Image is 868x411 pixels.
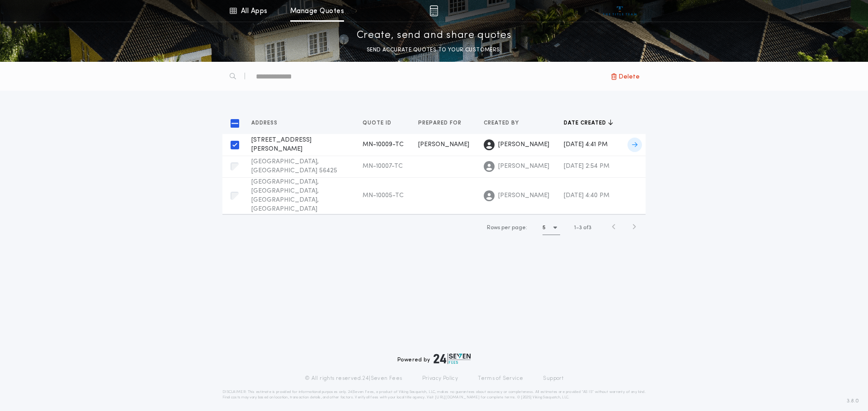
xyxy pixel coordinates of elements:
[367,46,501,55] p: SEND ACCURATE QUOTES TO YOUR CUSTOMERS.
[579,225,582,231] span: 3
[363,141,404,148] span: MN-10009-TC
[605,68,646,84] button: Delete
[251,179,319,212] span: [GEOGRAPHIC_DATA], [GEOGRAPHIC_DATA], [GEOGRAPHIC_DATA], [GEOGRAPHIC_DATA]
[484,119,526,128] button: Created by
[418,141,469,148] span: [PERSON_NAME]
[564,119,613,128] button: Date created
[418,120,463,127] span: Prepared for
[478,375,523,382] a: Terms of Service
[564,141,608,148] span: [DATE] 4:41 PM
[429,5,438,16] img: img
[222,389,646,400] p: DISCLAIMER: This estimate is provided for informational purposes only. 24|Seven Fees, a product o...
[397,353,471,364] div: Powered by
[251,137,311,152] span: [STREET_ADDRESS][PERSON_NAME]
[363,120,393,127] span: Quote ID
[618,71,640,82] span: Delete
[603,6,637,15] img: vs-icon
[543,375,563,382] a: Support
[251,119,284,128] button: Address
[422,375,458,382] a: Privacy Policy
[498,191,549,200] span: [PERSON_NAME]
[484,120,521,127] span: Created by
[574,225,576,231] span: 1
[363,119,398,128] button: Quote ID
[542,221,560,235] button: 5
[363,163,403,170] span: MN-10007-TC
[498,162,549,171] span: [PERSON_NAME]
[251,158,337,174] span: [GEOGRAPHIC_DATA], [GEOGRAPHIC_DATA] 56425
[564,192,609,199] span: [DATE] 4:40 PM
[498,140,549,149] span: [PERSON_NAME]
[583,224,591,232] span: of 3
[564,163,609,170] span: [DATE] 2:54 PM
[847,397,859,405] span: 3.8.0
[363,192,404,199] span: MN-10005-TC
[305,375,402,382] p: © All rights reserved. 24|Seven Fees
[542,223,546,232] h1: 5
[435,396,480,399] a: [URL][DOMAIN_NAME]
[564,120,608,127] span: Date created
[251,120,279,127] span: Address
[487,225,527,231] span: Rows per page:
[434,353,471,364] img: logo
[357,28,512,43] p: Create, send and share quotes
